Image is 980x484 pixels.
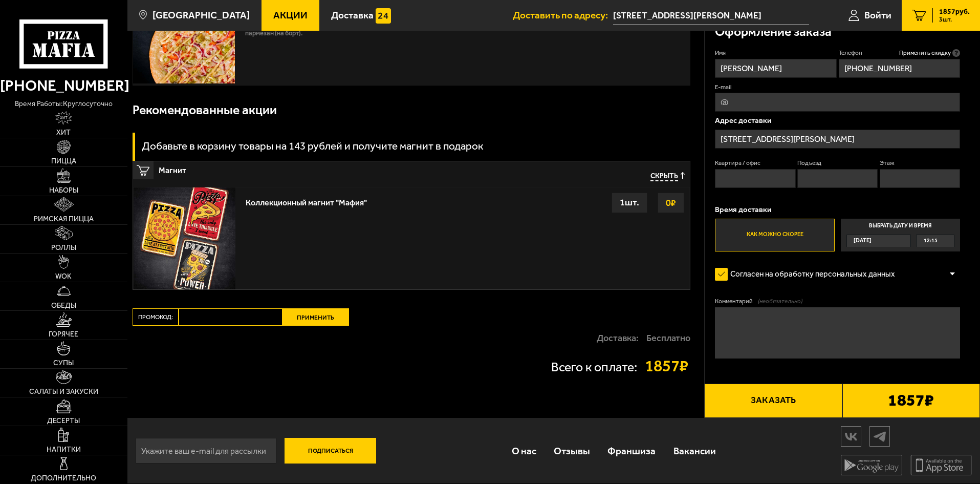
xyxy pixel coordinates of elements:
[49,331,78,338] span: Горячее
[133,187,690,289] a: Коллекционный магнит "Мафия"0₽1шт.
[899,49,951,57] span: Применить скидку
[51,244,76,251] span: Роллы
[715,26,832,38] h3: Оформление заказа
[331,10,374,20] span: Доставка
[613,6,809,25] input: Ваш адрес доставки
[56,129,71,136] span: Хит
[864,10,891,20] span: Войти
[613,6,809,25] span: Россия, Санкт-Петербург, улица Вадима Шефнера, 14к1
[715,93,960,112] input: @
[273,10,308,20] span: Акции
[715,206,960,214] p: Время доставки
[797,159,878,167] label: Подъезд
[597,333,639,343] p: Доставка:
[513,10,613,20] span: Доставить по адресу:
[715,264,905,285] label: Согласен на обработку персональных данных
[246,193,367,207] div: Коллекционный магнит "Мафия"
[47,417,80,425] span: Десерты
[53,360,74,367] span: Супы
[839,59,960,78] input: +7 (
[142,141,483,152] h3: Добавьте в корзину товары на 143 рублей и получите магнит в подарок
[841,428,861,446] img: vk
[31,475,96,482] span: Дополнительно
[645,358,691,374] strong: 1857 ₽
[599,434,664,468] a: Франшиза
[650,172,685,182] button: Скрыть
[870,428,889,446] img: tg
[839,49,960,57] label: Телефон
[715,219,834,251] label: Как можно скорее
[136,438,276,464] input: Укажите ваш e-mail для рассылки
[47,446,81,453] span: Напитки
[545,434,599,468] a: Отзывы
[551,361,637,374] p: Всего к оплате:
[503,434,545,468] a: О нас
[715,83,960,92] label: E-mail
[49,187,78,194] span: Наборы
[841,219,960,251] label: Выбрать дату и время
[51,302,76,309] span: Обеды
[282,308,349,326] button: Применить
[34,216,94,223] span: Римская пицца
[715,117,960,124] p: Адрес доставки
[133,308,179,326] label: Промокод:
[880,159,960,167] label: Этаж
[650,172,678,182] span: Скрыть
[55,273,72,280] span: WOK
[715,297,960,306] label: Комментарий
[888,392,934,409] b: 1857 ₽
[153,10,250,20] span: [GEOGRAPHIC_DATA]
[612,193,647,213] div: 1 шт.
[854,235,872,247] span: [DATE]
[29,388,98,395] span: Салаты и закуски
[663,193,679,213] strong: 0 ₽
[51,158,76,165] span: Пицца
[285,438,377,464] button: Подписаться
[939,16,970,23] span: 3 шт.
[939,8,970,15] span: 1857 руб.
[646,333,690,343] strong: Бесплатно
[715,159,795,167] label: Квартира / офис
[376,8,391,24] img: 15daf4d41897b9f0e9f617042186c801.svg
[704,384,842,418] button: Заказать
[715,49,836,57] label: Имя
[159,161,493,175] span: Магнит
[665,434,725,468] a: Вакансии
[924,235,938,247] span: 12:15
[133,104,277,117] h3: Рекомендованные акции
[758,297,802,306] span: (необязательно)
[715,59,836,78] input: Имя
